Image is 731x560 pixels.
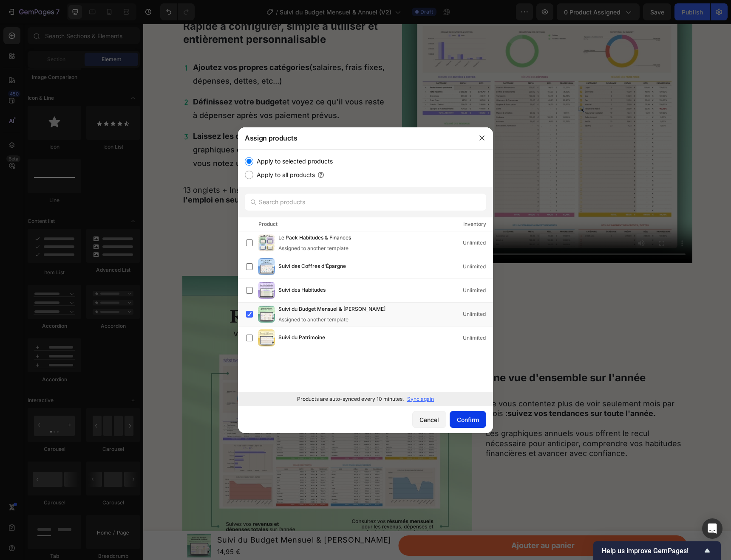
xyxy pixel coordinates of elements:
label: Apply to all products [253,170,315,180]
input: Search products [245,194,486,211]
strong: Prêt à l'emploi en seulement 3 minutes. [40,162,229,180]
div: Assigned to another template [278,316,399,324]
button: Ajouter au panier [255,512,544,532]
span: Help us improve GemPages! [602,547,702,555]
span: Suivi des Habitudes [278,286,326,295]
img: product-img [258,258,275,275]
button: Confirm [450,411,486,428]
span: Suivi du Patrimoine [278,333,325,343]
div: Confirm [457,415,479,424]
img: product-img [258,329,275,346]
span: Suivi du Budget Mensuel & [PERSON_NAME] [278,305,385,314]
p: Sync again [407,395,434,403]
strong: Définissez votre budget [50,73,139,82]
h1: Suivi du Budget Mensuel & [PERSON_NAME] [73,509,249,523]
div: Unlimited [463,334,493,342]
img: gempages_536995601745708096-6b2d79ab-422c-48e7-a10e-cc76ce7888f6.jpg [39,252,329,542]
div: Inventory [463,220,486,228]
div: /> [238,149,493,406]
span: Suivi des Coffres d'Épargne [278,262,346,271]
p: et voyez ce qu'il vous reste à dépenser après vos paiement prévus. [50,71,245,99]
p: (salaires, frais fixes, dépenses, dettes, etc...) [50,37,245,65]
div: Open Intercom Messenger [702,518,722,539]
div: Ajouter au panier [368,515,431,529]
div: Unlimited [463,310,493,318]
img: product-img [258,234,275,251]
button: Show survey - Help us improve GemPages! [602,546,712,556]
div: Unlimited [463,286,493,295]
label: Apply to selected products [253,156,333,166]
div: Assigned to another template [278,245,365,252]
div: Rich Text Editor. Editing area: main [39,160,246,182]
p: 13 onglets + Instructions complètes incluses - [40,161,246,181]
strong: Laissez les calculs se faire automatiquement. [50,108,218,117]
div: Cancel [419,415,439,424]
button: Cancel [412,411,446,428]
div: Product [258,220,278,228]
p: Une vue d'ensemble sur l'année [343,347,548,360]
img: product-img [258,306,275,323]
div: Unlimited [463,262,493,271]
span: Le Pack Habitudes & Finances [278,234,351,243]
p: Les graphiques et tableaux se mettent à jour dès que vous notez une transaction. [50,106,245,147]
p: Ne vous contentez plus de voir seulement mois par mois : Les graphiques annuels vous offrent le r... [343,375,548,434]
img: product-img [258,282,275,299]
div: Unlimited [463,239,493,247]
div: Assign products [238,127,471,149]
strong: Ajoutez vos propres catégories [50,39,166,48]
strong: suivez vos tendances sur toute l'année. [364,385,513,394]
p: Products are auto-synced every 10 minutes. [297,395,404,403]
div: 14,95 € [73,523,249,534]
